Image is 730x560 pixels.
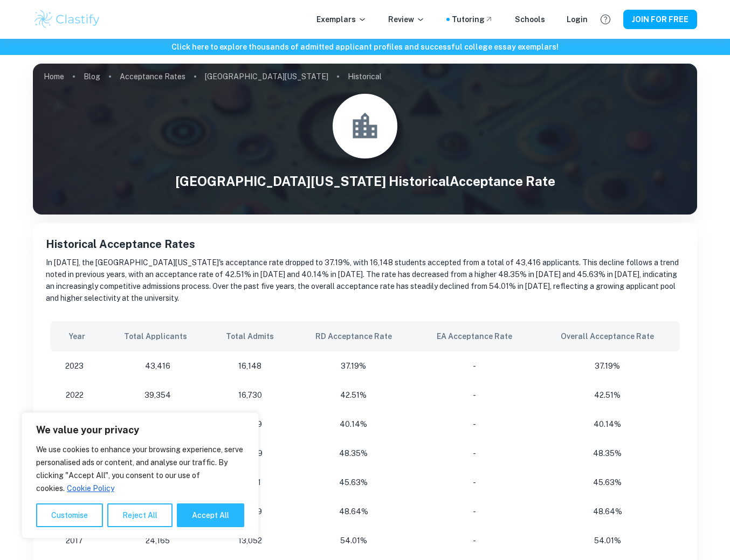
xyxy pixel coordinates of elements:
th: Total Applicants [104,321,208,351]
div: We value your privacy [22,412,259,538]
td: 40.14% [292,410,414,439]
td: 24,165 [104,526,208,555]
td: 42.51% [292,381,414,410]
td: 48.64% [292,497,414,526]
td: 54.01% [535,526,684,555]
p: Review [388,13,425,25]
td: 16,730 [208,381,292,410]
td: 37.19% [535,351,684,381]
th: 2017 [46,526,104,555]
button: Reject All [107,503,173,527]
th: RD Acceptance Rate [292,321,414,351]
td: 15,689 [208,410,292,439]
td: 39,090 [104,410,208,439]
td: - [415,351,535,381]
button: Accept All [177,503,244,527]
td: 40.14% [535,410,684,439]
td: 48.64% [535,497,684,526]
p: We value your privacy [36,424,244,437]
h1: [GEOGRAPHIC_DATA][US_STATE] Historical Acceptance Rate [33,171,697,191]
td: 48.35% [535,439,684,468]
td: - [415,497,535,526]
th: EA Acceptance Rate [415,321,535,351]
th: Total Admits [208,321,292,351]
td: 48.35% [292,439,414,468]
td: 37.19% [292,351,414,381]
td: 54.01% [292,526,414,555]
td: - [415,468,535,497]
td: 45.63% [292,468,414,497]
img: Clastify logo [33,9,101,30]
th: 2023 [46,351,104,381]
p: In [DATE], the [GEOGRAPHIC_DATA][US_STATE]'s acceptance rate dropped to 37.19%, with 16,148 stude... [46,257,684,304]
p: Exemplars [316,13,367,25]
td: 13,052 [208,526,292,555]
button: Help and Feedback [596,10,615,29]
a: Acceptance Rates [120,69,185,84]
td: 16,148 [208,351,292,381]
td: - [415,526,535,555]
a: Blog [84,69,100,84]
td: 39,354 [104,381,208,410]
a: Login [567,13,588,25]
th: Year [46,321,104,351]
th: 2022 [46,381,104,410]
td: - [415,439,535,468]
a: Tutoring [452,13,493,25]
a: Cookie Policy [66,483,115,493]
th: Overall Acceptance Rate [535,321,684,351]
p: We use cookies to enhance your browsing experience, serve personalised ads or content, and analys... [36,443,244,495]
td: - [415,381,535,410]
th: 2021 [46,410,104,439]
td: - [415,410,535,439]
a: Home [44,69,64,84]
h5: Historical Acceptance Rates [46,236,684,252]
h6: Click here to explore thousands of admitted applicant profiles and successful college essay exemp... [2,41,728,53]
a: Schools [515,13,545,25]
button: JOIN FOR FREE [623,10,697,29]
td: 43,416 [104,351,208,381]
td: 42.51% [535,381,684,410]
p: Historical [348,71,382,82]
a: [GEOGRAPHIC_DATA][US_STATE] [205,69,328,84]
td: 45.63% [535,468,684,497]
button: Customise [36,503,103,527]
